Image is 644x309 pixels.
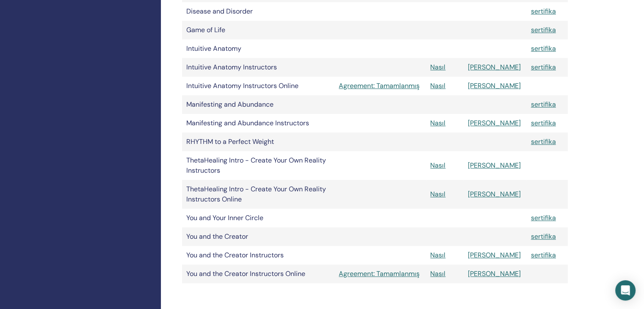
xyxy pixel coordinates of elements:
a: sertifika [531,137,556,146]
td: Intuitive Anatomy Instructors Online [182,77,334,95]
td: RHYTHM to a Perfect Weight [182,132,334,151]
a: Agreement: Tamamlanmış [339,81,422,91]
a: Nasıl [430,190,445,199]
a: [PERSON_NAME] [468,269,521,278]
a: Nasıl [430,119,445,127]
a: [PERSON_NAME] [468,251,521,259]
a: Agreement: Tamamlanmış [339,269,422,279]
a: [PERSON_NAME] [468,63,521,72]
a: [PERSON_NAME] [468,119,521,127]
a: Nasıl [430,251,445,259]
a: Nasıl [430,269,445,278]
a: sertifika [531,63,556,72]
td: ThetaHealing Intro - Create Your Own Reality Instructors [182,151,334,180]
td: Manifesting and Abundance Instructors [182,114,334,132]
a: sertifika [531,119,556,127]
td: Game of Life [182,21,334,39]
a: [PERSON_NAME] [468,190,521,199]
td: Manifesting and Abundance [182,95,334,114]
td: Disease and Disorder [182,2,334,21]
a: sertifika [531,251,556,259]
td: You and the Creator [182,227,334,246]
a: sertifika [531,25,556,34]
a: [PERSON_NAME] [468,81,521,90]
td: You and the Creator Instructors [182,246,334,265]
td: ThetaHealing Intro - Create Your Own Reality Instructors Online [182,180,334,209]
a: sertifika [531,232,556,241]
a: sertifika [531,100,556,109]
td: You and the Creator Instructors Online [182,265,334,283]
a: Nasıl [430,81,445,90]
a: sertifika [531,7,556,16]
a: sertifika [531,213,556,222]
a: Nasıl [430,63,445,72]
a: [PERSON_NAME] [468,161,521,170]
td: You and Your Inner Circle [182,209,334,227]
td: Intuitive Anatomy [182,39,334,58]
a: sertifika [531,44,556,53]
td: Intuitive Anatomy Instructors [182,58,334,77]
div: Open Intercom Messenger [615,280,636,301]
a: Nasıl [430,161,445,170]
